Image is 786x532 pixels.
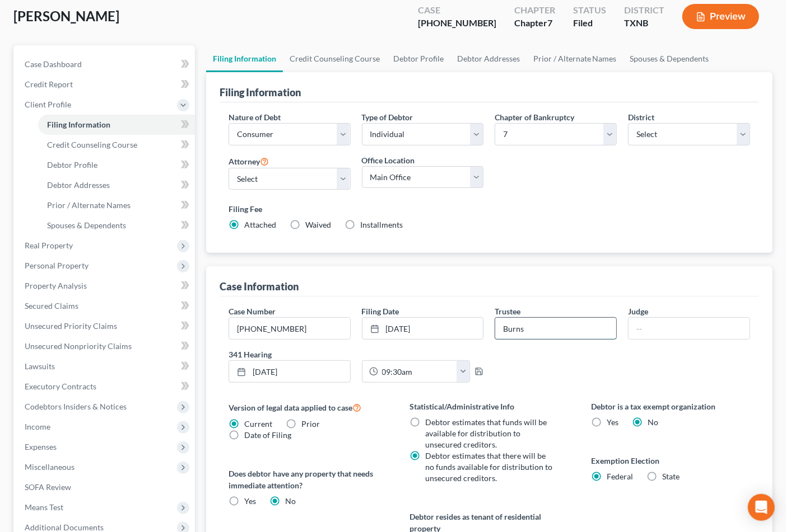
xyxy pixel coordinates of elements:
[25,241,73,250] span: Real Property
[25,321,117,331] span: Unsecured Priority Claims
[223,349,490,360] label: 341 Hearing
[16,54,195,74] a: Case Dashboard
[285,496,296,506] span: No
[16,376,195,397] a: Executory Contracts
[47,180,110,190] span: Debtor Addresses
[16,477,195,497] a: SOFA Review
[25,281,87,290] span: Property Analysis
[16,316,195,336] a: Unsecured Priority Claims
[244,220,276,229] span: Attached
[362,154,415,166] label: Office Location
[624,17,664,30] div: TXNB
[25,462,75,472] span: Miscellaneous
[25,341,132,351] span: Unsecured Nonpriority Claims
[38,155,195,175] a: Debtor Profile
[25,79,73,89] span: Credit Report
[16,276,195,296] a: Property Analysis
[229,203,750,215] label: Filing Fee
[38,135,195,155] a: Credit Counseling Course
[629,318,750,339] input: --
[514,4,555,17] div: Chapter
[362,305,399,317] label: Filing Date
[38,195,195,215] a: Prior / Alternate Names
[38,115,195,135] a: Filing Information
[628,111,654,123] label: District
[25,522,104,532] span: Additional Documents
[425,451,552,483] span: Debtor estimates that there will be no funds available for distribution to unsecured creditors.
[591,401,750,412] label: Debtor is a tax exempt organization
[25,382,96,391] span: Executory Contracts
[244,496,256,506] span: Yes
[47,120,110,129] span: Filing Information
[25,482,71,492] span: SOFA Review
[47,140,137,149] span: Credit Counseling Course
[418,17,496,30] div: [PHONE_NUMBER]
[648,417,658,427] span: No
[362,111,413,123] label: Type of Debtor
[25,100,71,109] span: Client Profile
[229,305,276,317] label: Case Number
[13,8,119,24] span: [PERSON_NAME]
[229,468,388,491] label: Does debtor have any property that needs immediate attention?
[25,361,55,371] span: Lawsuits
[547,17,552,28] span: 7
[624,45,716,72] a: Spouses & Dependents
[38,215,195,236] a: Spouses & Dependents
[748,494,775,521] div: Open Intercom Messenger
[47,220,126,230] span: Spouses & Dependents
[495,318,616,339] input: --
[25,422,50,431] span: Income
[387,45,450,72] a: Debtor Profile
[244,430,291,440] span: Date of Filing
[305,220,331,229] span: Waived
[25,59,82,69] span: Case Dashboard
[573,4,606,17] div: Status
[25,261,89,270] span: Personal Property
[220,86,301,99] div: Filing Information
[628,305,648,317] label: Judge
[47,160,97,170] span: Debtor Profile
[450,45,527,72] a: Debtor Addresses
[360,220,403,229] span: Installments
[573,17,606,30] div: Filed
[25,442,57,451] span: Expenses
[16,336,195,356] a: Unsecured Nonpriority Claims
[25,301,78,310] span: Secured Claims
[495,111,574,123] label: Chapter of Bankruptcy
[607,472,633,481] span: Federal
[425,417,547,449] span: Debtor estimates that funds will be available for distribution to unsecured creditors.
[591,455,750,467] label: Exemption Election
[418,4,496,17] div: Case
[624,4,664,17] div: District
[206,45,283,72] a: Filing Information
[301,419,320,429] span: Prior
[662,472,680,481] span: State
[607,417,618,427] span: Yes
[229,401,388,414] label: Version of legal data applied to case
[16,356,195,376] a: Lawsuits
[378,361,457,382] input: -- : --
[229,361,350,382] a: [DATE]
[244,419,272,429] span: Current
[527,45,624,72] a: Prior / Alternate Names
[514,17,555,30] div: Chapter
[220,280,299,293] div: Case Information
[362,318,483,339] a: [DATE]
[25,402,127,411] span: Codebtors Insiders & Notices
[410,401,569,412] label: Statistical/Administrative Info
[47,200,131,210] span: Prior / Alternate Names
[25,502,63,512] span: Means Test
[495,305,520,317] label: Trustee
[229,318,350,339] input: Enter case number...
[229,154,269,168] label: Attorney
[38,175,195,195] a: Debtor Addresses
[229,111,281,123] label: Nature of Debt
[16,296,195,316] a: Secured Claims
[283,45,387,72] a: Credit Counseling Course
[682,4,759,29] button: Preview
[16,74,195,95] a: Credit Report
